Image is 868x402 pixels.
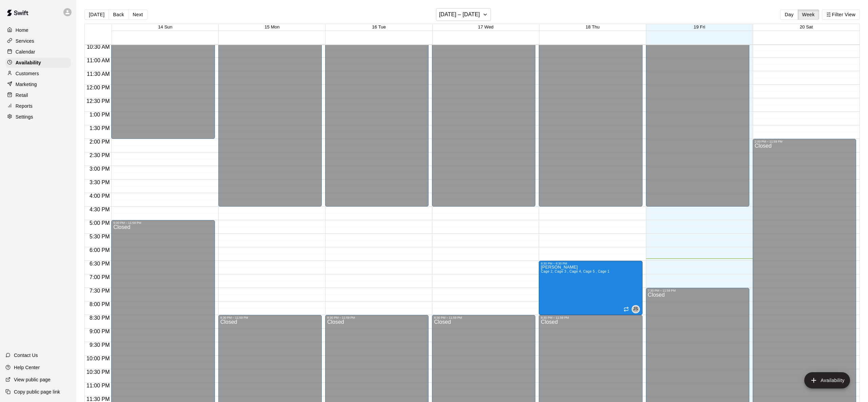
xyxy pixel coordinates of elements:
[5,101,71,111] a: Reports
[85,369,111,375] span: 10:30 PM
[85,58,112,63] span: 11:00 AM
[5,68,71,79] a: Customers
[108,9,129,20] button: Back
[327,316,427,319] div: 8:30 PM – 11:59 PM
[439,10,480,19] h6: [DATE] – [DATE]
[478,24,494,29] button: 17 Wed
[85,383,111,388] span: 11:00 PM
[14,376,51,383] p: View public page
[16,92,28,99] p: Retail
[755,140,854,143] div: 2:00 PM – 11:59 PM
[5,36,71,46] a: Services
[88,152,112,158] span: 2:30 PM
[88,125,112,131] span: 1:30 PM
[5,112,71,122] a: Settings
[85,71,112,77] span: 11:30 AM
[5,47,71,57] a: Calendar
[16,103,33,109] p: Reports
[541,262,640,265] div: 6:30 PM – 8:30 PM
[88,207,112,212] span: 4:30 PM
[800,24,813,29] button: 20 Sat
[16,70,39,77] p: Customers
[14,388,60,395] p: Copy public page link
[648,289,747,292] div: 7:30 PM – 11:59 PM
[88,288,112,294] span: 7:30 PM
[16,48,35,55] p: Calendar
[372,24,386,29] button: 16 Tue
[16,113,33,120] p: Settings
[88,261,112,267] span: 6:30 PM
[539,261,642,315] div: 6:30 PM – 8:30 PM: Available
[88,166,112,172] span: 3:00 PM
[88,193,112,199] span: 4:00 PM
[88,234,112,239] span: 5:30 PM
[633,306,638,313] span: JS
[85,44,112,50] span: 10:30 AM
[434,316,533,319] div: 8:30 PM – 11:59 PM
[16,81,37,88] p: Marketing
[624,306,629,312] span: Recurring availability
[113,221,213,225] div: 5:00 PM – 11:59 PM
[84,9,109,20] button: [DATE]
[5,90,71,100] a: Retail
[264,24,279,29] button: 15 Mon
[88,247,112,253] span: 6:00 PM
[5,58,71,68] a: Availability
[5,25,71,35] a: Home
[220,316,320,319] div: 8:30 PM – 11:59 PM
[85,396,111,402] span: 11:30 PM
[798,9,819,20] button: Week
[632,305,640,313] div: Jake Schweitzer
[5,79,71,89] a: Marketing
[88,301,112,307] span: 8:00 PM
[88,179,112,185] span: 3:30 PM
[88,139,112,145] span: 2:00 PM
[694,24,705,29] button: 19 Fri
[88,342,112,348] span: 9:30 PM
[436,8,491,21] button: [DATE] – [DATE]
[88,329,112,334] span: 9:00 PM
[804,372,850,388] button: add
[16,59,41,66] p: Availability
[541,316,640,319] div: 8:30 PM – 11:59 PM
[780,9,798,20] button: Day
[14,352,38,359] p: Contact Us
[85,356,111,361] span: 10:00 PM
[14,364,40,371] p: Help Center
[16,38,34,44] p: Services
[85,98,111,104] span: 12:30 PM
[128,9,147,20] button: Next
[88,220,112,226] span: 5:00 PM
[822,9,860,20] button: Filter View
[16,27,28,34] p: Home
[541,270,609,273] span: Cage 2, Cage 3 , Cage 4, Cage 5 , Cage 1
[85,85,111,90] span: 12:00 PM
[88,274,112,280] span: 7:00 PM
[158,24,172,29] button: 14 Sun
[88,315,112,321] span: 8:30 PM
[586,24,599,29] button: 18 Thu
[88,112,112,118] span: 1:00 PM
